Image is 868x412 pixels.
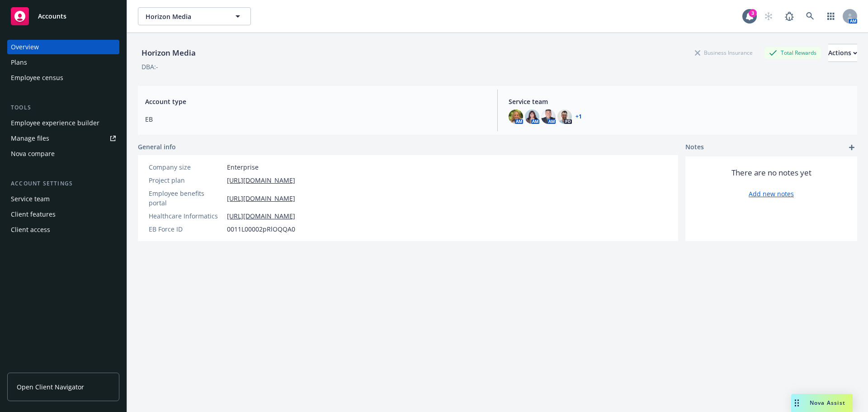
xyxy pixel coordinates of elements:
[801,7,819,25] a: Search
[828,44,857,62] div: Actions
[7,192,119,206] a: Service team
[7,103,119,112] div: Tools
[7,71,119,85] a: Employee census
[828,44,857,62] button: Actions
[17,382,84,392] span: Open Client Navigator
[138,47,199,59] div: Horizon Media
[509,109,523,124] img: photo
[749,189,794,199] a: Add new notes
[7,207,119,222] a: Client features
[7,116,119,130] a: Employee experience builder
[145,114,486,124] span: EB
[759,7,778,25] a: Start snowing
[7,40,119,54] a: Overview
[227,162,259,172] span: Enterprise
[685,142,704,153] span: Notes
[791,394,802,412] div: Drag to move
[509,97,850,106] span: Service team
[149,211,223,221] div: Healthcare Informatics
[749,9,757,17] div: 3
[576,114,582,119] a: +1
[11,131,49,146] div: Manage files
[822,7,840,25] a: Switch app
[146,12,224,21] span: Horizon Media
[11,55,27,70] div: Plans
[690,47,757,58] div: Business Insurance
[7,223,119,237] a: Client access
[142,62,158,71] div: DBA: -
[227,211,295,221] a: [URL][DOMAIN_NAME]
[525,109,539,124] img: photo
[731,167,811,178] span: There are no notes yet
[149,162,223,172] div: Company size
[149,224,223,234] div: EB Force ID
[557,109,572,124] img: photo
[7,131,119,146] a: Manage files
[227,194,295,203] a: [URL][DOMAIN_NAME]
[11,116,99,130] div: Employee experience builder
[7,4,119,29] a: Accounts
[38,13,66,20] span: Accounts
[11,71,63,85] div: Employee census
[145,97,486,106] span: Account type
[7,55,119,70] a: Plans
[846,142,857,153] a: add
[764,47,821,58] div: Total Rewards
[227,224,295,234] span: 0011L00002pRlOQQA0
[149,175,223,185] div: Project plan
[149,189,223,208] div: Employee benefits portal
[541,109,556,124] img: photo
[810,399,845,407] span: Nova Assist
[11,192,50,206] div: Service team
[11,147,55,161] div: Nova compare
[7,147,119,161] a: Nova compare
[791,394,853,412] button: Nova Assist
[11,223,50,237] div: Client access
[11,40,39,54] div: Overview
[138,142,176,152] span: General info
[780,7,798,25] a: Report a Bug
[11,207,56,222] div: Client features
[227,175,295,185] a: [URL][DOMAIN_NAME]
[138,7,251,25] button: Horizon Media
[7,179,119,188] div: Account settings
